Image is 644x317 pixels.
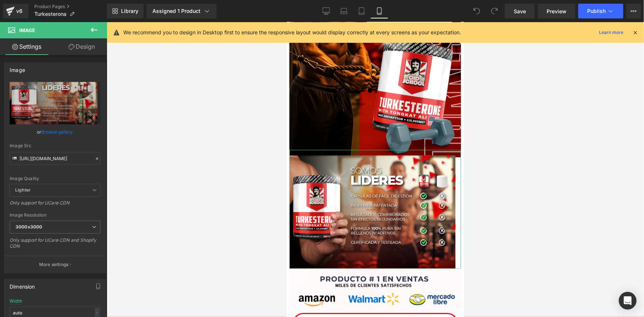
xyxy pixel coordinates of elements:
[353,4,371,18] a: Tablet
[538,4,575,18] a: Preview
[596,28,626,37] a: Learn more
[335,4,353,18] a: Laptop
[578,4,623,18] button: Publish
[34,11,66,17] span: Turkesterona
[514,7,526,15] span: Save
[152,7,211,15] div: Assigned 1 Product
[39,261,69,268] p: More settings
[469,4,484,18] button: Undo
[10,237,100,254] div: Only support for UCare CDN and Shopify CDN
[16,224,42,230] b: 3000x3000
[123,28,461,37] p: We recommend you to design in Desktop first to ensure the responsive layout would display correct...
[317,4,335,18] a: Desktop
[10,200,100,211] div: Only support for UCare CDN
[10,128,100,136] div: or
[10,279,35,290] div: Dimension
[547,7,566,15] span: Preview
[55,38,109,55] a: Design
[34,4,107,10] a: Product Pages
[3,4,28,18] a: v6
[10,143,100,148] div: Image Src
[626,4,641,18] button: More
[10,213,100,218] div: Image Resolution
[42,125,73,138] a: Browse gallery
[619,292,637,310] div: Open Intercom Messenger
[19,27,35,33] span: Image
[487,4,502,18] button: Redo
[15,6,24,16] div: v6
[371,4,388,18] a: Mobile
[10,176,100,181] div: Image Quality
[587,8,606,14] span: Publish
[10,152,100,165] input: Link
[15,187,31,193] b: Lighter
[4,256,106,273] button: More settings
[121,8,138,14] span: Library
[107,4,144,18] a: New Library
[10,63,25,73] div: Image
[10,299,22,304] div: Width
